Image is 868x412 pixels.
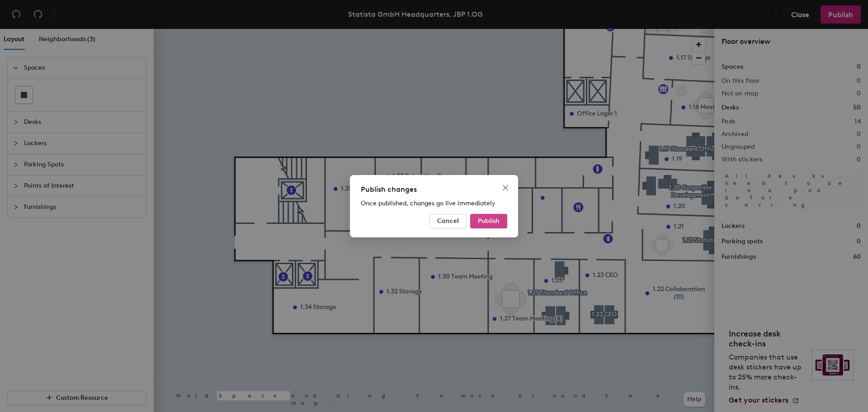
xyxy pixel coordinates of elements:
button: Cancel [429,214,467,228]
span: Close [498,184,513,191]
span: Cancel [437,217,459,225]
button: Publish [470,214,507,228]
button: Close [498,180,513,195]
span: Once published, changes go live immediately [361,199,495,207]
span: Publish [478,217,500,225]
div: Publish changes [361,184,507,195]
span: close [502,184,509,191]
